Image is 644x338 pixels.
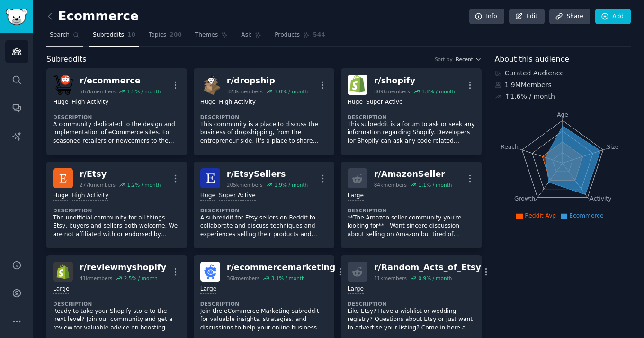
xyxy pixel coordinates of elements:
[195,31,218,39] span: Themes
[348,214,475,239] p: **The Amazon seller community you're looking for** - Want sincere discussion about selling on Ama...
[227,88,263,95] div: 323k members
[200,114,328,120] dt: Description
[145,27,185,47] a: Topics200
[366,98,403,107] div: Super Active
[374,75,455,87] div: r/ shopify
[53,307,180,332] p: Ready to take your Shopify store to the next level? Join our community and get a review for valua...
[495,68,631,78] div: Curated Audience
[53,192,68,201] div: Huge
[348,207,475,214] dt: Description
[53,301,180,307] dt: Description
[46,9,139,24] h2: Ecommerce
[53,262,73,282] img: reviewmyshopify
[348,98,363,107] div: Huge
[418,275,452,282] div: 0.9 % / month
[80,168,161,180] div: r/ Etsy
[46,162,187,248] a: Etsyr/Etsy277kmembers1.2% / monthHugeHigh ActivityDescriptionThe unofficial community for all thi...
[348,120,475,146] p: This subreddit is a forum to ask or seek any information regarding Shopify. Developers for Shopif...
[53,214,180,239] p: The unofficial community for all things Etsy, buyers and sellers both welcome. We are not affilia...
[80,182,116,188] div: 277k members
[348,301,475,307] dt: Description
[170,31,182,39] span: 200
[469,9,504,25] a: Info
[274,88,308,95] div: 1.0 % / month
[93,31,124,39] span: Subreddits
[127,182,161,188] div: 1.2 % / month
[505,91,555,101] div: ↑ 1.6 % / month
[46,68,187,155] a: ecommercer/ecommerce567kmembers1.5% / monthHugeHigh ActivityDescriptionA community dedicated to t...
[549,9,590,25] a: Share
[127,88,161,95] div: 1.5 % / month
[200,98,215,107] div: Huge
[53,114,180,120] dt: Description
[374,262,481,274] div: r/ Random_Acts_of_Etsy
[348,114,475,120] dt: Description
[241,31,251,39] span: Ask
[271,27,328,47] a: Products544
[590,195,611,202] tspan: Activity
[6,9,27,25] img: GummySearch logo
[72,98,108,107] div: High Activity
[525,212,556,219] span: Reddit Avg
[456,56,473,63] span: Recent
[271,275,305,282] div: 3.1 % / month
[514,195,535,202] tspan: Growth
[80,262,166,274] div: r/ reviewmyshopify
[192,27,232,47] a: Themes
[595,9,631,25] a: Add
[557,111,568,118] tspan: Age
[348,307,475,332] p: Like Etsy? Have a wishlist or wedding registry? Questions about Etsy or just want to advertise yo...
[53,168,73,188] img: Etsy
[275,31,300,39] span: Products
[374,275,407,282] div: 11k members
[227,262,336,274] div: r/ ecommercemarketing
[200,214,328,239] p: A subreddit for Etsy sellers on Reddit to collaborate and discuss techniques and experiences sell...
[53,285,69,294] div: Large
[80,75,161,87] div: r/ ecommerce
[238,27,265,47] a: Ask
[53,207,180,214] dt: Description
[607,143,618,150] tspan: Size
[374,182,407,188] div: 84k members
[348,75,367,95] img: shopify
[200,75,220,95] img: dropship
[194,162,334,248] a: EtsySellersr/EtsySellers205kmembers1.9% / monthHugeSuper ActiveDescriptionA subreddit for Etsy se...
[200,301,328,307] dt: Description
[435,56,453,63] div: Sort by
[421,88,455,95] div: 1.8 % / month
[341,162,482,248] a: r/AmazonSeller84kmembers1.1% / monthLargeDescription**The Amazon seller community you're looking ...
[501,143,519,150] tspan: Reach
[509,9,545,25] a: Edit
[80,88,116,95] div: 567k members
[227,168,308,180] div: r/ EtsySellers
[53,120,180,146] p: A community dedicated to the design and implementation of eCommerce sites. For seasoned retailers...
[341,68,482,155] a: shopifyr/shopify309kmembers1.8% / monthHugeSuper ActiveDescriptionThis subreddit is a forum to as...
[80,275,112,282] div: 41k members
[274,182,308,188] div: 1.9 % / month
[200,168,220,188] img: EtsySellers
[495,80,631,90] div: 1.9M Members
[374,88,410,95] div: 309k members
[495,54,569,65] span: About this audience
[418,182,452,188] div: 1.1 % / month
[46,27,83,47] a: Search
[127,31,135,39] span: 10
[53,98,68,107] div: Huge
[313,31,325,39] span: 544
[72,192,108,201] div: High Activity
[53,75,73,95] img: ecommerce
[374,168,452,180] div: r/ AmazonSeller
[227,275,259,282] div: 36k members
[200,285,216,294] div: Large
[200,207,328,214] dt: Description
[200,262,220,282] img: ecommercemarketing
[456,56,482,63] button: Recent
[227,75,308,87] div: r/ dropship
[219,192,256,201] div: Super Active
[219,98,256,107] div: High Activity
[200,192,215,201] div: Huge
[569,212,603,219] span: Ecommerce
[227,182,263,188] div: 205k members
[348,192,364,201] div: Large
[194,68,334,155] a: dropshipr/dropship323kmembers1.0% / monthHugeHigh ActivityDescriptionThis community is a place to...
